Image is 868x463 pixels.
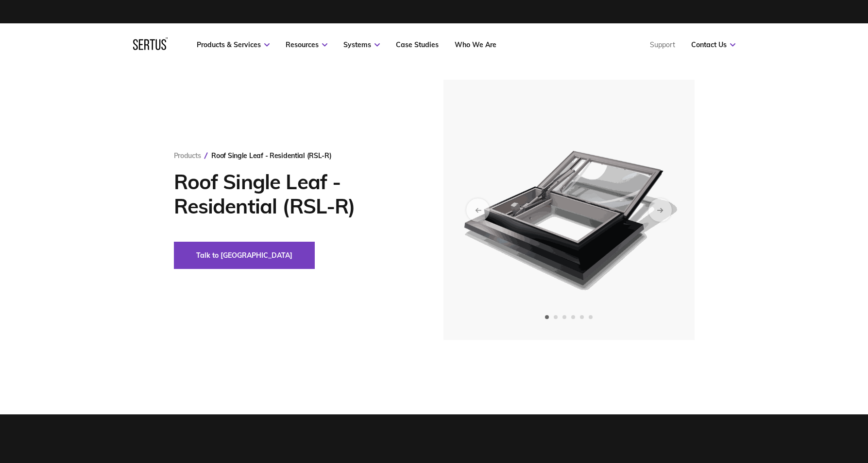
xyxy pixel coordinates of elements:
[174,242,315,269] button: Talk to [GEOGRAPHIC_DATA]
[343,40,380,49] a: Systems
[174,170,414,218] h1: Roof Single Leaf - Residential (RSL-R)
[648,198,672,222] div: Next slide
[174,151,201,160] a: Products
[691,40,735,49] a: Contact Us
[589,315,593,319] span: Go to slide 6
[554,315,558,319] span: Go to slide 2
[466,198,490,222] div: Previous slide
[571,315,575,319] span: Go to slide 4
[455,40,496,49] a: Who We Are
[580,315,584,319] span: Go to slide 5
[562,315,566,319] span: Go to slide 3
[650,40,675,49] a: Support
[286,40,327,49] a: Resources
[197,40,270,49] a: Products & Services
[396,40,439,49] a: Case Studies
